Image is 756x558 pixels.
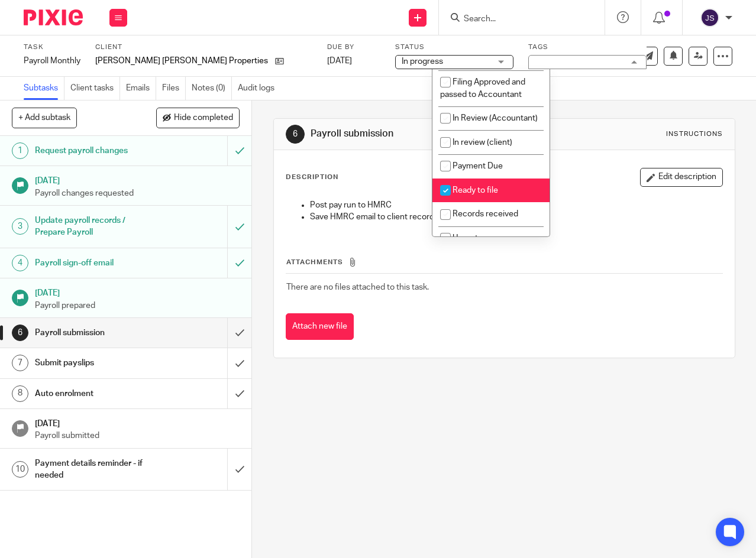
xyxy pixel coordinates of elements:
div: 3 [12,218,28,235]
p: Save HMRC email to client record [310,211,722,223]
div: 7 [12,355,28,371]
button: + Add subtask [12,108,77,128]
span: Filing Approved and passed to Accountant [440,78,525,99]
a: Client tasks [70,77,120,100]
h1: Payment details reminder - if needed [35,455,156,485]
p: Description [286,173,338,182]
span: [DATE] [327,57,352,65]
span: Attachments [286,259,343,265]
p: Payroll submitted [35,430,240,442]
p: Payroll prepared [35,300,240,312]
span: Records received [453,210,518,218]
h1: [DATE] [35,415,240,430]
a: Notes (0) [192,77,232,100]
button: Edit description [640,168,723,187]
label: Client [95,43,312,52]
input: Search [463,14,569,25]
span: There are no files attached to this task. [286,283,429,291]
h1: [DATE] [35,172,240,187]
span: In review (client) [453,138,512,147]
img: Pixie [24,9,83,25]
div: 10 [12,461,28,478]
span: Hide completed [174,113,233,123]
p: Post pay run to HMRC [310,199,722,211]
a: Files [162,77,186,100]
h1: [DATE] [35,284,240,299]
div: 4 [12,255,28,271]
span: Ready to file [453,186,498,194]
label: Task [24,43,80,52]
a: Subtasks [24,77,64,100]
label: Due by [327,43,380,52]
button: Attach new file [286,313,354,340]
label: Status [395,43,513,52]
h1: Update payroll records / Prepare Payroll [35,212,156,242]
h1: Auto enrolment [35,385,156,403]
div: 1 [12,142,28,159]
span: Urgent [453,234,478,242]
a: Emails [126,77,156,100]
h1: Payroll submission [35,324,156,342]
h1: Payroll submission [311,128,529,140]
img: svg%3E [700,8,719,27]
a: Audit logs [238,77,280,100]
h1: Payroll sign-off email [35,254,156,272]
span: In progress [402,57,443,66]
div: 6 [286,125,305,144]
button: Hide completed [156,108,240,128]
div: Payroll Monthly [24,55,80,67]
div: 6 [12,325,28,341]
span: Payment Due [453,162,503,170]
span: In Review (Accountant) [453,114,538,122]
div: 8 [12,385,28,402]
label: Tags [528,43,647,52]
div: Instructions [666,129,723,139]
p: Payroll changes requested [35,187,240,199]
h1: Request payroll changes [35,142,156,160]
p: [PERSON_NAME] [PERSON_NAME] Properties Limited [95,55,269,67]
h1: Submit payslips [35,354,156,372]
